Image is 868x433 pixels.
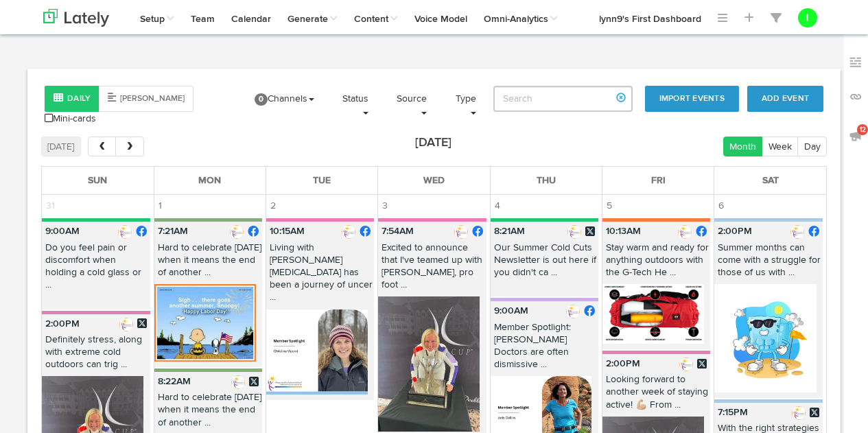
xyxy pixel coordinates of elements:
img: b5707b6befa4c6f21137e1018929f1c3_normal.jpeg [119,318,133,331]
b: 2:00PM [45,319,80,329]
span: 12 [857,124,868,135]
span: 6 [714,195,728,217]
button: prev [88,137,116,156]
b: 7:21AM [158,226,188,236]
span: 3 [378,195,392,217]
img: logo_lately_bg_light.svg [43,9,109,27]
img: picture [790,225,804,239]
p: Do you feel pain or discomfort when holding a cold glass or ... [42,242,150,297]
img: b5707b6befa4c6f21137e1018929f1c3_normal.jpeg [567,225,581,239]
p: Looking forward to another week of staying active! 💪🏼 From ... [602,373,710,417]
b: 9:00AM [494,306,528,316]
a: Mini-cards [45,112,96,126]
b: 2:00PM [718,226,752,236]
img: GgfgakO6QfG4DkBXIPSM [266,309,368,395]
img: qBZ1wWiSGCYeDxy25vlJ [714,284,816,393]
img: cOcrSdmpQ0e7SDAlavB4 [154,284,256,362]
b: 7:54AM [382,226,414,236]
p: Stay warm and ready for anything outdoors with the G-Tech He ... [602,242,710,285]
img: b5707b6befa4c6f21137e1018929f1c3_normal.jpeg [231,375,245,389]
span: 1 [154,195,166,217]
b: 8:22AM [158,377,191,386]
img: links_off.svg [849,90,863,104]
button: Month [723,137,763,156]
img: keywords_off.svg [849,56,863,69]
p: Member Spotlight: [PERSON_NAME] Doctors are often dismissive ... [491,321,598,377]
span: 5 [602,195,616,217]
span: Sun [88,176,107,185]
div: Style [45,86,193,112]
p: Our Summer Cold Cuts Newsletter is out here if you didn't ca ... [491,242,598,285]
img: c4AyJpCTrmGV1OXcel7S [378,296,480,432]
a: Source [386,82,437,130]
span: 2 [266,195,280,217]
b: 2:00PM [606,359,640,368]
a: Status [331,82,379,130]
iframe: Opens a widget where you can find more information [780,392,854,426]
button: Day [797,137,827,156]
b: 10:15AM [270,226,305,236]
a: 0Channels [244,82,325,116]
span: 4 [491,195,504,217]
button: l [798,8,817,27]
a: Type [444,82,486,130]
img: picture [230,225,244,239]
p: Definitely stress, along with extreme cold outdoors can trig ... [42,333,150,377]
b: 7:15PM [718,408,748,417]
button: [DATE] [41,137,81,156]
button: Add Event [747,86,823,112]
span: Fri [651,176,666,185]
img: picture [454,225,468,239]
button: Import Events [645,86,739,112]
button: [PERSON_NAME] [99,86,193,112]
img: svgU4yklQ0yNadPsGoK8 [602,284,704,344]
button: Week [762,137,798,156]
span: Tue [313,176,331,185]
p: Excited to announce that I've teamed up with [PERSON_NAME], pro foot ... [378,242,486,297]
img: announcements_off.svg [849,129,863,143]
p: Hard to celebrate [DATE] when it means the end of another ... [154,242,262,285]
span: Wed [423,176,445,185]
h2: [DATE] [415,137,451,150]
img: b5707b6befa4c6f21137e1018929f1c3_normal.jpeg [679,358,693,371]
img: picture [566,305,580,318]
b: 9:00AM [45,226,80,236]
span: Thu [537,176,556,185]
button: next [115,137,143,156]
p: Living with [PERSON_NAME][MEDICAL_DATA] has been a journey of uncer ... [266,242,374,309]
b: 8:21AM [494,226,525,236]
span: Mon [198,176,221,185]
span: Sat [762,176,779,185]
input: Search [493,86,633,112]
p: Summer months can come with a struggle for those of us with ... [714,242,823,285]
span: 31 [42,195,59,217]
img: picture [678,225,692,239]
img: picture [118,225,132,239]
b: 10:13AM [606,226,641,236]
img: picture [342,225,355,239]
span: 0 [255,93,268,106]
button: Daily [45,86,99,112]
